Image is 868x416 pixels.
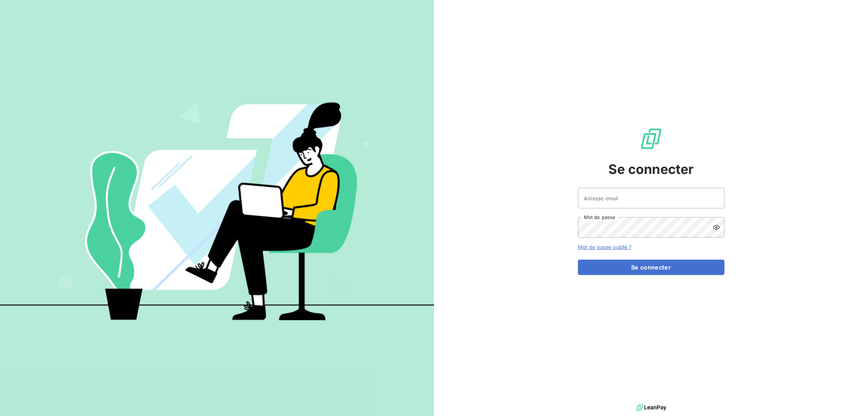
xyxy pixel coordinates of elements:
[636,402,666,413] img: logo
[578,260,724,275] button: Se connecter
[608,159,694,179] span: Se connecter
[639,127,663,151] img: Logo LeanPay
[578,244,632,250] a: Mot de passe oublié ?
[578,188,724,208] input: placeholder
